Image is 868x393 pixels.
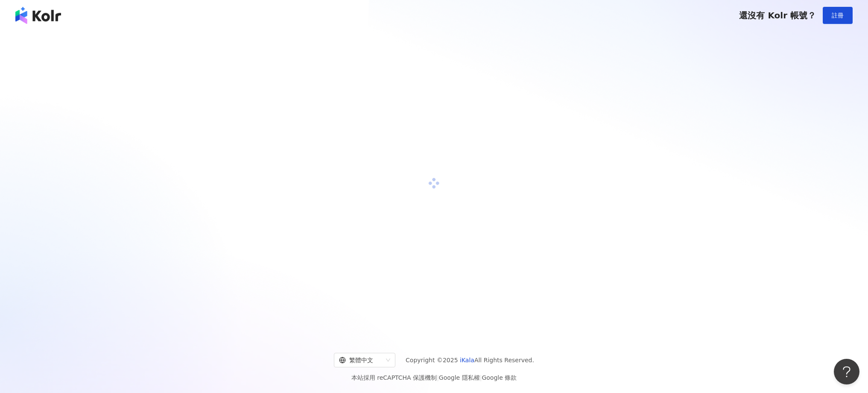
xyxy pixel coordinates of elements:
[339,353,383,367] div: 繁體中文
[460,357,474,364] a: iKala
[439,374,480,381] a: Google 隱私權
[482,374,517,381] a: Google 條款
[351,372,517,383] span: 本站採用 reCAPTCHA 保護機制
[832,12,844,19] span: 註冊
[823,7,853,24] button: 註冊
[834,359,859,384] iframe: Help Scout Beacon - Open
[15,7,61,24] img: logo
[739,10,816,21] span: 還沒有 Kolr 帳號？
[406,355,534,365] span: Copyright © 2025 All Rights Reserved.
[480,374,482,381] span: |
[437,374,439,381] span: |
